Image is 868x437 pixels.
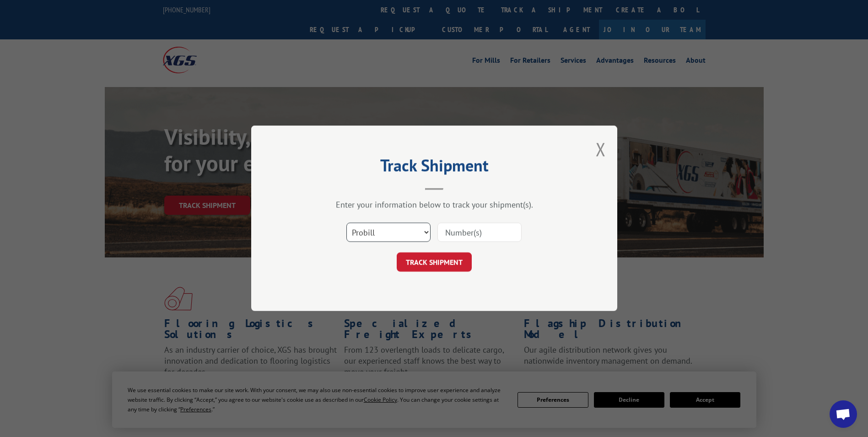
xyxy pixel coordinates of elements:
button: TRACK SHIPMENT [397,253,472,272]
input: Number(s) [437,223,522,242]
div: Open chat [830,400,857,428]
div: Enter your information below to track your shipment(s). [297,200,571,210]
button: Close modal [596,137,606,161]
h2: Track Shipment [297,159,571,176]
